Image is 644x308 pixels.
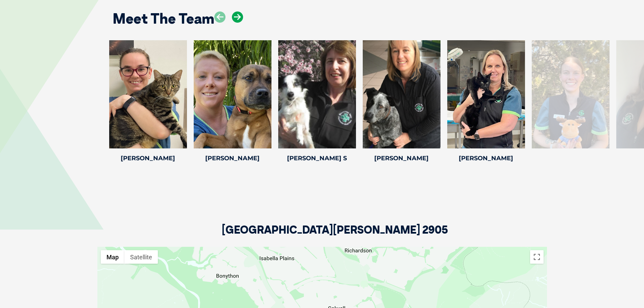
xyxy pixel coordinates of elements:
h2: [GEOGRAPHIC_DATA][PERSON_NAME] 2905 [222,224,448,247]
h4: [PERSON_NAME] [447,155,525,161]
h2: Meet The Team [113,11,214,26]
button: Show satellite imagery [124,250,158,264]
h4: [PERSON_NAME] S [278,155,356,161]
h4: [PERSON_NAME] [109,155,187,161]
h4: [PERSON_NAME] [363,155,440,161]
button: Toggle fullscreen view [530,250,544,264]
h4: [PERSON_NAME] [194,155,271,161]
button: Show street map [101,250,124,264]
